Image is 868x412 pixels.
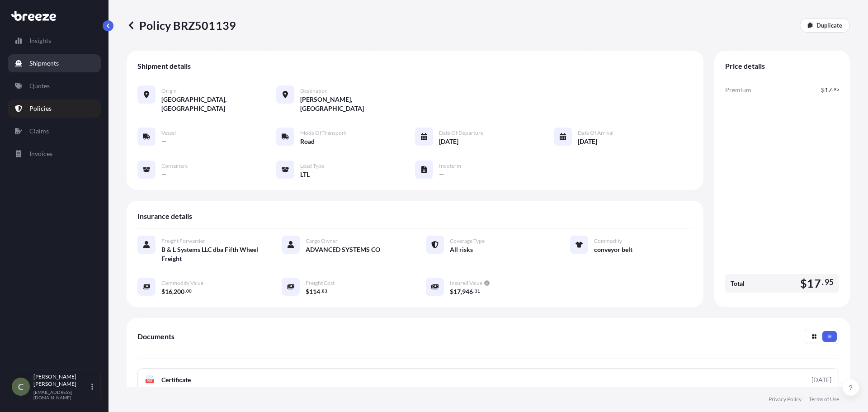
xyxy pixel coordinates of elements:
span: Premium [725,85,751,95]
span: , [461,289,462,295]
span: Date of Departure [439,129,483,137]
span: 95 [825,279,834,285]
a: Privacy Policy [769,396,802,403]
a: Invoices [8,145,101,163]
span: conveyor belt [594,245,632,254]
p: Claims [29,127,49,136]
span: B & L Systems LLC dba Fifth Wheel Freight [161,245,260,263]
span: Destination [300,87,328,95]
a: Policies [8,99,101,118]
span: Price details [725,62,765,71]
p: [EMAIL_ADDRESS][DOMAIN_NAME] [33,389,90,400]
span: Coverage Type [450,237,485,245]
span: , [172,289,174,295]
span: Certificate [161,375,191,384]
span: [PERSON_NAME], [GEOGRAPHIC_DATA] [300,95,415,113]
span: 83 [322,289,327,293]
a: Terms of Use [809,396,839,403]
span: Origin [161,87,177,95]
span: Insurance details [137,212,192,221]
span: $ [800,278,807,289]
span: Date of Arrival [578,129,613,137]
span: . [832,88,833,91]
span: Documents [137,332,175,341]
span: 17 [807,278,821,289]
span: — [161,170,167,179]
a: PDFCertificate[DATE] [137,368,839,392]
p: Invoices [29,149,52,158]
p: Quotes [29,81,50,90]
span: Road [300,137,315,146]
span: . [185,289,186,293]
a: Insights [8,32,101,50]
span: [DATE] [439,137,458,146]
span: 946 [462,289,473,295]
span: — [439,170,444,179]
div: [DATE] [811,375,831,384]
a: Shipments [8,54,101,72]
span: Freight Forwarder [161,237,205,245]
span: [GEOGRAPHIC_DATA], [GEOGRAPHIC_DATA] [161,95,276,113]
a: Duplicate [800,18,850,33]
span: . [822,279,824,285]
span: Freight Cost [306,279,335,287]
span: 00 [186,289,192,293]
span: Insured Value [450,279,482,287]
a: Quotes [8,77,101,95]
p: Insights [29,36,51,45]
span: Commodity [594,237,622,245]
p: Policy BRZ501139 [127,18,236,33]
span: 16 [165,289,172,295]
span: LTL [300,170,310,179]
span: $ [306,289,309,295]
p: [PERSON_NAME] [PERSON_NAME] [33,373,90,388]
span: 31 [475,289,480,293]
span: 200 [174,289,184,295]
span: 114 [309,289,320,295]
span: 95 [834,88,839,91]
a: Claims [8,122,101,140]
span: All risks [450,245,473,254]
span: $ [161,289,165,295]
span: — [161,137,167,146]
span: $ [821,87,825,93]
p: Policies [29,104,52,113]
text: PDF [147,379,153,383]
p: Shipments [29,59,59,68]
span: $ [450,289,453,295]
p: Duplicate [816,21,842,30]
span: 17 [453,289,461,295]
span: Shipment details [137,62,191,71]
span: Vessel [161,129,176,137]
span: 17 [825,87,832,93]
span: Total [731,279,745,288]
span: [DATE] [578,137,597,146]
span: ADVANCED SYSTEMS CO [306,245,380,254]
span: . [321,289,321,293]
span: Containers [161,162,188,170]
span: Mode of Transport [300,129,346,137]
span: C [18,382,24,391]
span: Commodity Value [161,279,203,287]
span: Incoterm [439,162,461,170]
span: Load Type [300,162,324,170]
span: Cargo Owner [306,237,338,245]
